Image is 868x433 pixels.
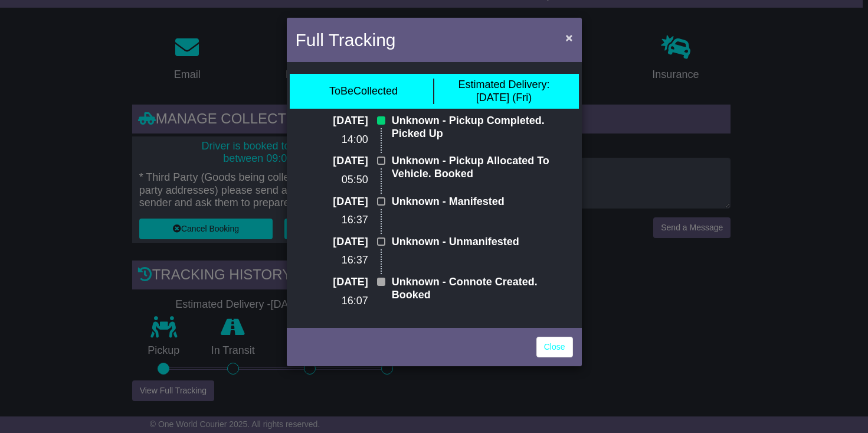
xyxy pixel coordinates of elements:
[296,155,368,168] p: [DATE]
[296,196,368,209] p: [DATE]
[296,115,368,128] p: [DATE]
[296,174,368,187] p: 05:50
[392,196,573,209] p: Unknown - Manifested
[458,79,549,90] span: Estimated Delivery:
[392,155,573,180] p: Unknown - Pickup Allocated To Vehicle. Booked
[296,276,368,289] p: [DATE]
[559,25,578,50] button: Close
[296,27,396,53] h4: Full Tracking
[296,214,368,227] p: 16:37
[296,134,368,146] p: 14:00
[296,236,368,249] p: [DATE]
[565,31,572,44] span: ×
[329,85,398,98] div: ToBeCollected
[536,337,573,357] a: Close
[296,254,368,267] p: 16:37
[392,115,573,140] p: Unknown - Pickup Completed. Picked Up
[296,295,368,308] p: 16:07
[392,276,573,301] p: Unknown - Connote Created. Booked
[392,236,573,249] p: Unknown - Unmanifested
[458,79,549,104] div: [DATE] (Fri)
